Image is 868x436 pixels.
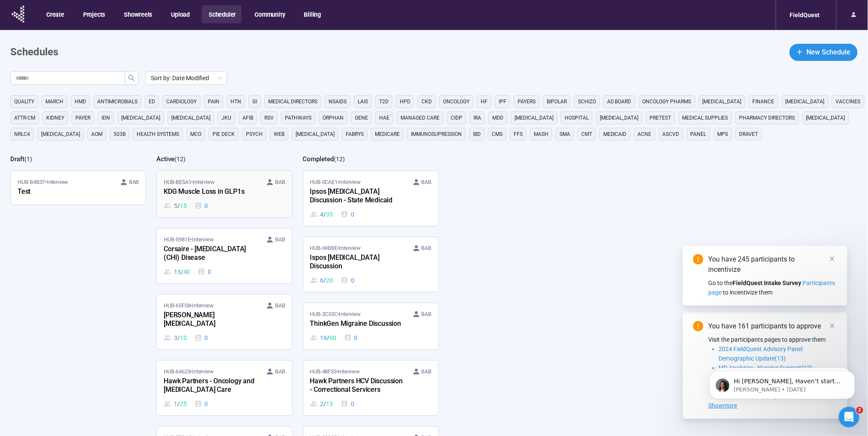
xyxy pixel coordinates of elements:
span: HUB-2C33C • Interview [310,310,361,319]
button: plusNew Schedule [790,44,858,61]
span: HUB-0CAE1 • Interview [310,178,361,186]
span: HUB-64623 • Interview [164,367,213,376]
a: HUB-65F08•Interview BAB[PERSON_NAME][MEDICAL_DATA]3 / 100 [157,295,292,349]
div: 0 [195,333,208,343]
span: HUB-B4B37 • Interview [18,178,68,186]
a: HUB-64623•Interview BABHawk Partners - Oncology and [MEDICAL_DATA] Care1 / 250 [157,361,292,415]
span: RSV [264,114,274,122]
a: HUB-5981E•Interview BABCorsaire - [MEDICAL_DATA] (CHI) Disease13 / 400 [157,229,292,283]
span: antimicrobials [97,97,138,106]
div: 0 [344,333,358,343]
span: Ad Board [607,97,632,106]
h1: Schedules [10,44,58,60]
span: PIE Deck [213,130,235,138]
a: HUB-0CAE1•Interview BABIpsos [MEDICAL_DATA] Discussion - State Medicaid4 / 350 [303,171,438,226]
span: Pathways [285,114,311,122]
span: CMS [492,130,503,138]
span: close [829,323,835,329]
span: JKU [221,114,231,122]
span: medicaid [603,130,627,138]
span: HUB-BE5A1 • Interview [164,178,214,186]
span: CMT [581,130,592,138]
span: BAB [422,244,431,253]
span: MCO [190,130,201,138]
div: [PERSON_NAME][MEDICAL_DATA] [164,310,258,330]
p: Visit the participants pages to approve them [709,335,837,344]
span: Payer [75,114,90,122]
span: orphan [323,114,344,122]
span: HOSpital [565,114,589,122]
span: BAB [275,178,285,186]
a: HUB-2C33C•Interview BABThinkGen Migraine Discussion19 / 900 [303,303,438,349]
div: Ipsos [MEDICAL_DATA] Discussion - State Medicaid [310,186,404,206]
div: 13 [164,267,190,277]
span: 2 [856,407,863,414]
span: / [177,333,180,343]
div: 0 [341,399,354,409]
button: search [125,71,138,85]
h2: Completed [303,155,334,163]
span: kidney [46,114,64,122]
span: 20 [326,276,333,285]
div: 6 [310,276,333,285]
span: Schizo [578,97,596,106]
span: IBD [473,130,481,138]
div: Ispos [MEDICAL_DATA] Discussion [310,253,404,272]
strong: FieldQuest Intake Survey [733,280,802,286]
span: HUB-69BBE • Interview [310,244,361,253]
span: 40 [183,267,190,277]
span: HUB-65F08 • Interview [164,301,213,310]
span: 15 [180,201,187,210]
span: / [323,399,326,409]
span: HUB-5981E • Interview [164,235,213,244]
iframe: Intercom notifications message [697,353,868,413]
a: HUB-BE5A1•Interview BABKDG Muscle Loss in GLP1s5 / 150 [157,171,292,217]
button: Community [248,5,291,23]
span: [MEDICAL_DATA] [121,114,160,122]
span: BAB [422,367,431,376]
span: CKD [422,97,432,106]
span: [MEDICAL_DATA] [296,130,335,138]
span: close [829,256,835,262]
span: Oncology [443,97,470,106]
button: Create [39,5,70,23]
span: 10 [180,333,187,343]
span: managed care [401,114,440,122]
a: HUB-B4B37•Interview BABTest [11,171,146,204]
span: hae [379,114,389,122]
div: 0 [341,210,354,219]
span: / [323,276,326,285]
span: 25 [180,399,187,409]
div: 19 [310,333,336,343]
div: You have 245 participants to incentivize [709,254,837,275]
span: LAIs [358,97,368,106]
div: Corsaire - [MEDICAL_DATA] (CHI) Disease [164,244,258,264]
span: IRA [473,114,481,122]
span: MASH [534,130,548,138]
span: ATTR-CM [14,114,35,122]
div: Test [18,186,112,198]
span: 35 [326,210,333,219]
span: acne [638,130,652,138]
div: 1 [164,399,186,409]
span: NRLC4 [14,130,30,138]
span: SMA [560,130,570,138]
div: Hawk Partners - Oncology and [MEDICAL_DATA] Care [164,376,258,396]
span: HUB-48F53 • Interview [310,367,360,376]
span: BAB [129,178,139,186]
button: Upload [164,5,196,23]
span: T2D [379,97,389,106]
span: pretest [650,114,671,122]
div: FieldQuest [785,7,825,23]
span: / [177,399,180,409]
span: Oncology Pharms [643,97,691,106]
span: BAB [275,367,285,376]
span: / [327,333,329,343]
span: CIDP [451,114,462,122]
span: March [45,97,63,106]
div: Go to the to incentivize them [709,278,837,297]
span: 15 [326,399,333,409]
a: HUB-48F53•Interview BABHawk Partners HCV Discussion - Correctional Servicers2 / 150 [303,361,438,415]
button: Projects [76,5,111,23]
span: AOM [91,130,102,138]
